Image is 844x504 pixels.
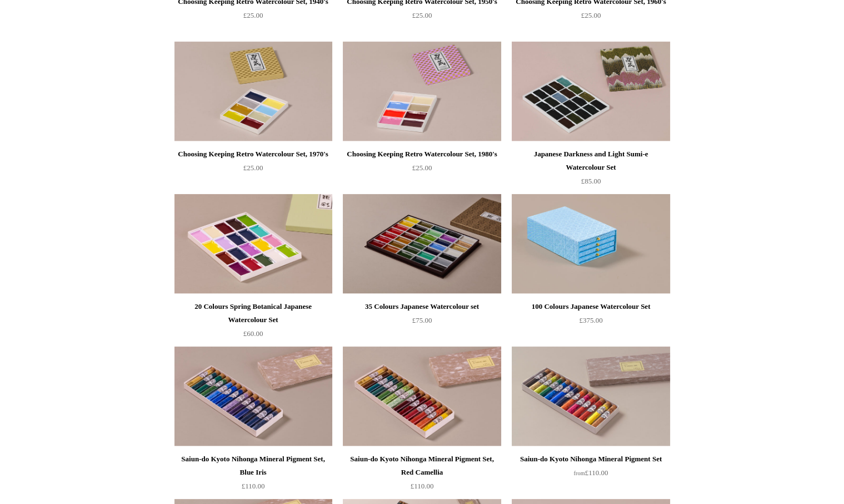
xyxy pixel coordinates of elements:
a: 100 Colours Japanese Watercolour Set 100 Colours Japanese Watercolour Set [512,194,670,294]
span: £25.00 [243,164,263,172]
img: Saiun-do Kyoto Nihonga Mineral Pigment Set, Red Camellia [343,347,501,446]
a: Saiun-do Kyoto Nihonga Mineral Pigment Set, Blue Iris Saiun-do Kyoto Nihonga Mineral Pigment Set,... [174,347,332,446]
div: 100 Colours Japanese Watercolour Set [515,300,667,313]
img: Saiun-do Kyoto Nihonga Mineral Pigment Set [512,347,670,446]
img: Saiun-do Kyoto Nihonga Mineral Pigment Set, Blue Iris [174,347,332,446]
a: Japanese Darkness and Light Sumi-e Watercolour Set £85.00 [512,147,670,193]
a: Choosing Keeping Retro Watercolour Set, 1980's £25.00 [343,147,501,193]
img: Japanese Darkness and Light Sumi-e Watercolour Set [512,42,670,141]
a: Saiun-do Kyoto Nihonga Mineral Pigment Set, Blue Iris £110.00 [174,452,332,498]
span: £110.00 [574,469,608,477]
a: Choosing Keeping Retro Watercolour Set, 1970's Choosing Keeping Retro Watercolour Set, 1970's [174,42,332,141]
span: £25.00 [581,11,601,19]
img: 100 Colours Japanese Watercolour Set [512,194,670,294]
div: Saiun-do Kyoto Nihonga Mineral Pigment Set, Blue Iris [177,452,329,479]
span: £110.00 [411,482,434,490]
span: £375.00 [579,316,602,324]
img: 20 Colours Spring Botanical Japanese Watercolour Set [174,194,332,294]
div: 20 Colours Spring Botanical Japanese Watercolour Set [177,300,329,327]
a: Saiun-do Kyoto Nihonga Mineral Pigment Set, Red Camellia £110.00 [343,452,501,498]
a: 35 Colours Japanese Watercolour set 35 Colours Japanese Watercolour set [343,194,501,294]
a: 35 Colours Japanese Watercolour set £75.00 [343,300,501,345]
div: 35 Colours Japanese Watercolour set [346,300,498,313]
img: 35 Colours Japanese Watercolour set [343,194,501,294]
div: Japanese Darkness and Light Sumi-e Watercolour Set [515,147,667,174]
div: Choosing Keeping Retro Watercolour Set, 1980's [346,147,498,161]
span: £110.00 [242,482,265,490]
div: Saiun-do Kyoto Nihonga Mineral Pigment Set [515,452,667,466]
span: £25.00 [412,164,432,172]
a: Saiun-do Kyoto Nihonga Mineral Pigment Set, Red Camellia Saiun-do Kyoto Nihonga Mineral Pigment S... [343,347,501,446]
img: Choosing Keeping Retro Watercolour Set, 1970's [174,42,332,141]
img: Choosing Keeping Retro Watercolour Set, 1980's [343,42,501,141]
a: Choosing Keeping Retro Watercolour Set, 1970's £25.00 [174,147,332,193]
a: Saiun-do Kyoto Nihonga Mineral Pigment Set from£110.00 [512,452,670,498]
a: Japanese Darkness and Light Sumi-e Watercolour Set Japanese Darkness and Light Sumi-e Watercolour... [512,42,670,141]
span: £25.00 [243,11,263,19]
span: £60.00 [243,329,263,338]
div: Saiun-do Kyoto Nihonga Mineral Pigment Set, Red Camellia [346,452,498,479]
a: Saiun-do Kyoto Nihonga Mineral Pigment Set Saiun-do Kyoto Nihonga Mineral Pigment Set [512,347,670,446]
span: £75.00 [412,316,432,324]
a: Choosing Keeping Retro Watercolour Set, 1980's Choosing Keeping Retro Watercolour Set, 1980's [343,42,501,141]
a: 100 Colours Japanese Watercolour Set £375.00 [512,300,670,345]
a: 20 Colours Spring Botanical Japanese Watercolour Set £60.00 [174,300,332,345]
a: 20 Colours Spring Botanical Japanese Watercolour Set 20 Colours Spring Botanical Japanese Waterco... [174,194,332,294]
span: £85.00 [581,177,601,185]
span: £25.00 [412,11,432,19]
span: from [574,470,585,476]
div: Choosing Keeping Retro Watercolour Set, 1970's [177,147,329,161]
